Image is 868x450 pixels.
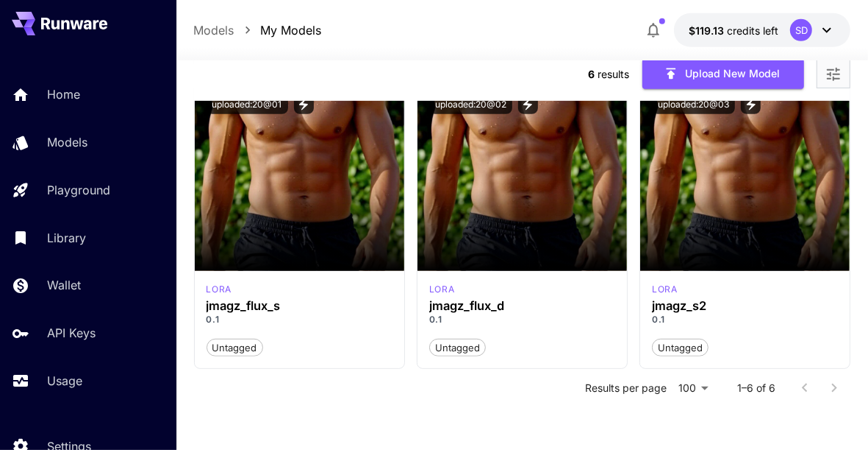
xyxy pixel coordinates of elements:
h3: jmagz_s2 [652,299,838,313]
button: uploaded:20@01 [207,94,288,114]
button: View trigger words [294,94,314,114]
span: Untagged [207,341,262,356]
div: FLUX.1 D [429,283,454,296]
span: Untagged [430,341,485,356]
p: Playground [47,181,110,199]
p: Wallet [47,276,81,294]
div: 100 [672,378,714,399]
button: Untagged [207,338,263,357]
div: $119.12624 [689,23,778,38]
button: Untagged [652,338,709,357]
p: Library [47,229,86,247]
button: Open more filters [825,65,842,83]
button: View trigger words [741,94,761,114]
p: lora [207,283,232,296]
p: 0.1 [207,313,392,326]
p: lora [652,283,677,296]
p: Results per page [585,381,667,395]
a: My Models [261,21,322,39]
button: Untagged [429,338,486,357]
div: FLUX.1 S [652,283,677,296]
p: API Keys [47,324,96,342]
p: lora [429,283,454,296]
span: results [598,68,629,80]
p: Home [47,85,80,103]
span: 6 [588,68,595,80]
p: 0.1 [429,313,615,326]
h3: jmagz_flux_s [207,299,392,313]
p: Models [47,133,87,151]
span: credits left [727,24,778,37]
button: View trigger words [518,94,538,114]
span: $119.13 [689,24,727,37]
button: uploaded:20@03 [652,94,735,114]
button: Upload New Model [642,59,804,89]
a: Models [194,21,234,39]
nav: breadcrumb [194,21,322,39]
span: Untagged [653,341,708,356]
div: FLUX.1 S [207,283,232,296]
p: Usage [47,372,82,390]
p: 0.1 [652,313,838,326]
button: uploaded:20@02 [429,94,512,114]
button: $119.12624SD [674,13,850,47]
h3: jmagz_flux_d [429,299,615,313]
p: 1–6 of 6 [737,381,775,395]
div: SD [790,19,812,41]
